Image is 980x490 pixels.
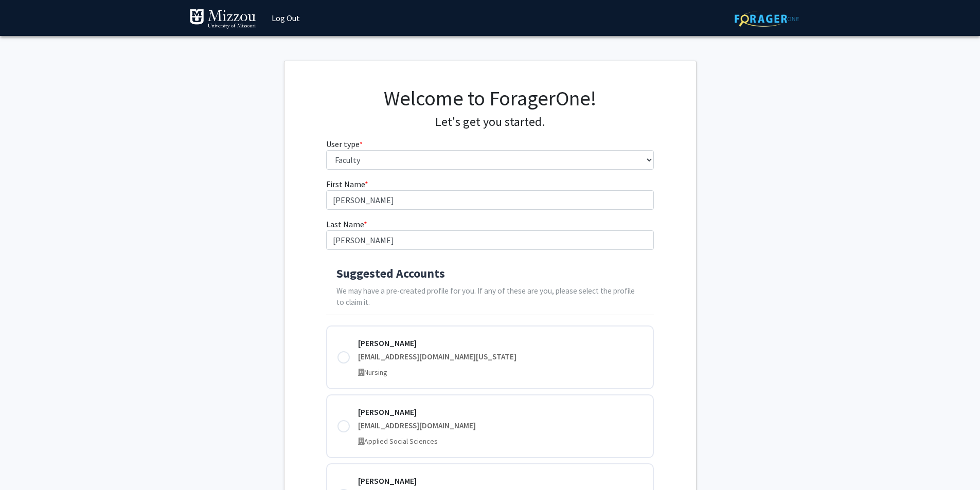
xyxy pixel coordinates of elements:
[735,11,799,27] img: ForagerOne Logo
[358,406,643,418] div: [PERSON_NAME]
[364,437,438,446] span: Applied Social Sciences
[8,444,44,482] iframe: Chat
[189,9,256,29] img: University of Missouri Logo
[364,368,387,377] span: Nursing
[326,179,365,189] span: First Name
[326,219,364,229] span: Last Name
[326,86,654,111] h1: Welcome to ForagerOne!
[358,351,643,363] div: [EMAIL_ADDRESS][DOMAIN_NAME][US_STATE]
[326,115,654,130] h4: Let's get you started.
[326,138,363,150] label: User type
[336,266,644,281] h4: Suggested Accounts
[336,285,644,309] p: We may have a pre-created profile for you. If any of these are you, please select the profile to ...
[358,337,643,349] div: [PERSON_NAME]
[358,475,643,487] div: [PERSON_NAME]
[358,420,643,432] div: [EMAIL_ADDRESS][DOMAIN_NAME]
